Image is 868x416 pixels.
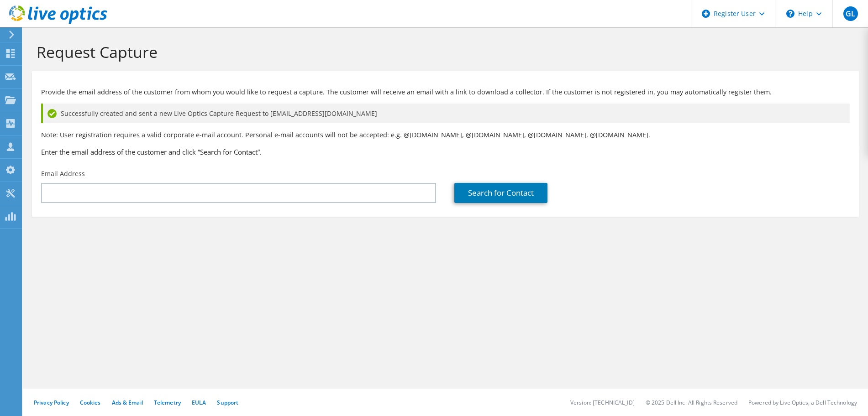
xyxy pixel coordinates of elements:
h3: Enter the email address of the customer and click “Search for Contact”. [41,147,850,157]
svg: \n [786,10,794,18]
h1: Request Capture [37,42,850,62]
a: Privacy Policy [34,399,69,406]
a: Support [217,399,238,406]
label: Email Address [41,169,85,178]
a: EULA [192,399,206,406]
li: Version: [TECHNICAL_ID] [570,399,635,406]
p: Note: User registration requires a valid corporate e-mail account. Personal e-mail accounts will ... [41,130,850,140]
span: Successfully created and sent a new Live Optics Capture Request to [EMAIL_ADDRESS][DOMAIN_NAME] [61,109,377,119]
a: Cookies [80,399,101,406]
span: GL [843,6,858,21]
li: Powered by Live Optics, a Dell Technology [748,399,857,406]
a: Telemetry [154,399,181,406]
li: © 2025 Dell Inc. All Rights Reserved [646,399,737,406]
a: Ads & Email [112,399,143,406]
a: Search for Contact [454,183,547,203]
p: Provide the email address of the customer from whom you would like to request a capture. The cust... [41,87,850,97]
